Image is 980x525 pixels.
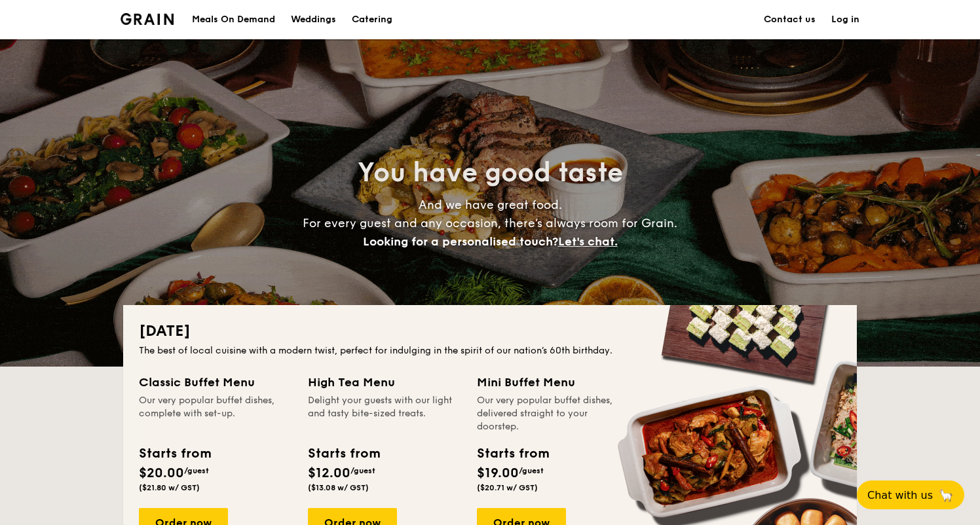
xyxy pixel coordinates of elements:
[139,321,841,342] h2: [DATE]
[139,444,210,463] div: Starts from
[308,483,369,492] span: ($13.08 w/ GST)
[558,234,618,249] span: Let's chat.
[867,489,933,501] span: Chat with us
[139,465,184,481] span: $20.00
[121,13,174,25] a: Logotype
[477,444,548,463] div: Starts from
[139,373,292,391] div: Classic Buffet Menu
[308,394,461,433] div: Delight your guests with our light and tasty bite-sized treats.
[938,488,954,503] span: 🦙
[477,483,538,492] span: ($20.71 w/ GST)
[139,394,292,433] div: Our very popular buffet dishes, complete with set-up.
[184,466,209,475] span: /guest
[139,483,200,492] span: ($21.80 w/ GST)
[303,198,677,249] span: And we have great food. For every guest and any occasion, there’s always room for Grain.
[139,344,841,357] div: The best of local cuisine with a modern twist, perfect for indulging in the spirit of our nation’...
[519,466,544,475] span: /guest
[477,373,630,391] div: Mini Buffet Menu
[358,157,623,189] span: You have good taste
[308,444,379,463] div: Starts from
[308,373,461,391] div: High Tea Menu
[477,465,519,481] span: $19.00
[477,394,630,433] div: Our very popular buffet dishes, delivered straight to your doorstep.
[363,234,558,249] span: Looking for a personalised touch?
[121,13,174,25] img: Grain
[308,465,350,481] span: $12.00
[350,466,375,475] span: /guest
[857,480,964,509] button: Chat with us🦙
